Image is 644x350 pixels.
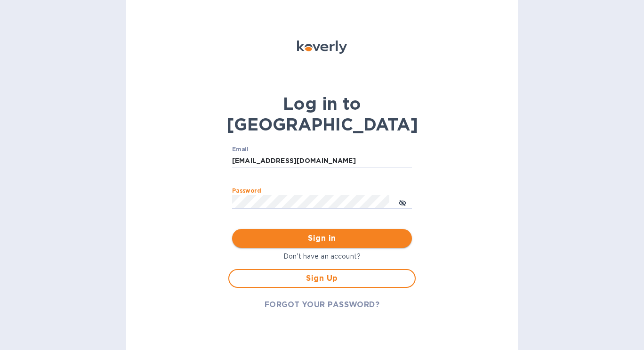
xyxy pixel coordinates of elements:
[265,299,380,310] span: FORGOT YOUR PASSWORD?
[228,269,416,288] button: Sign Up
[297,41,347,54] img: Koverly
[228,252,416,261] p: Don't have an account?
[240,233,404,244] span: Sign in
[393,193,412,212] button: toggle password visibility
[232,147,249,153] label: Email
[232,188,261,194] label: Password
[257,295,387,314] button: FORGOT YOUR PASSWORD?
[226,93,418,135] b: Log in to [GEOGRAPHIC_DATA]
[237,273,407,284] span: Sign Up
[232,229,412,248] button: Sign in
